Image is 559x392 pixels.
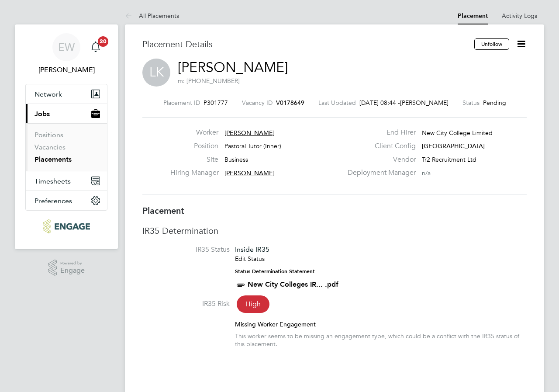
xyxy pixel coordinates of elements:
a: All Placements [125,12,179,20]
span: [PERSON_NAME] [400,99,449,107]
span: LK [142,59,170,87]
span: V0178649 [276,99,304,107]
label: Position [170,142,218,151]
h3: Placement Details [142,38,468,50]
a: Activity Logs [502,12,537,20]
span: P301777 [204,99,228,107]
label: Placement ID [163,99,200,107]
a: [PERSON_NAME] [178,59,288,76]
button: Timesheets [26,171,107,191]
label: Client Config [342,142,416,151]
span: Pastoral Tutor (Inner) [224,142,281,150]
a: Placements [35,155,72,163]
h3: IR35 Determination [142,225,527,236]
span: [GEOGRAPHIC_DATA] [422,142,485,150]
span: Network [35,90,62,98]
span: High [237,295,269,313]
span: m: [PHONE_NUMBER] [178,77,240,85]
span: n/a [422,169,431,177]
img: ncclondon-logo-retina.png [43,219,90,233]
label: Worker [170,128,218,137]
span: Powered by [60,260,85,267]
label: Deployment Manager [342,168,416,177]
a: 20 [87,33,104,61]
span: Jobs [35,110,50,118]
span: 20 [98,36,108,47]
span: New City College Limited [422,129,493,137]
label: Vendor [342,155,416,164]
label: Status [462,99,480,107]
div: This worker seems to be missing an engagement type, which could be a conflict with the IR35 statu... [235,332,527,348]
label: End Hirer [342,128,416,137]
a: Positions [35,131,63,139]
button: Network [26,84,107,104]
a: Placement [458,12,488,20]
span: EW [58,42,75,53]
a: New City Colleges IR... .pdf [248,280,338,288]
button: Preferences [26,191,107,210]
a: EW[PERSON_NAME] [25,33,107,75]
a: Powered byEngage [48,260,85,276]
label: IR35 Status [142,245,230,254]
span: Engage [60,267,85,274]
span: Pending [483,99,506,107]
span: [PERSON_NAME] [224,129,275,137]
label: IR35 Risk [142,299,230,309]
span: [PERSON_NAME] [224,169,275,177]
span: Timesheets [35,177,71,185]
label: Vacancy ID [242,99,273,107]
nav: Main navigation [15,24,118,249]
a: Vacancies [35,143,66,151]
a: Go to home page [25,219,107,233]
strong: Status Determination Statement [235,268,315,274]
span: Emma Wood [25,65,107,75]
a: Edit Status [235,255,265,263]
button: Jobs [26,104,107,123]
label: Site [170,155,218,164]
div: Missing Worker Engagement [235,320,527,328]
label: Last Updated [318,99,356,107]
span: Preferences [35,197,72,205]
span: Business [224,156,248,163]
span: [DATE] 08:44 - [359,99,400,107]
div: Jobs [26,123,107,171]
button: Unfollow [474,38,509,50]
span: Tr2 Recruitment Ltd [422,156,476,163]
label: Hiring Manager [170,168,218,177]
b: Placement [142,205,184,216]
span: Inside IR35 [235,245,269,253]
